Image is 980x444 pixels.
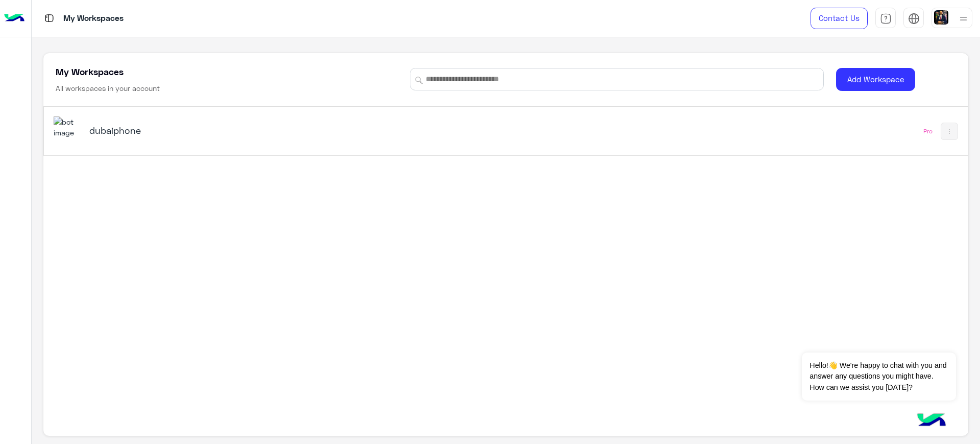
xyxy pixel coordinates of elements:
span: Hello!👋 We're happy to chat with you and answer any questions you might have. How can we assist y... [802,353,955,401]
a: tab [875,8,896,29]
img: tab [908,13,920,25]
img: tab [880,13,892,25]
button: Add Workspace [836,68,915,91]
img: hulul-logo.png [914,403,949,439]
img: userImage [934,10,948,25]
img: Logo [4,8,24,29]
h6: All workspaces in your account [56,83,160,94]
h5: dubaiphone [89,124,415,136]
a: Contact Us [811,8,868,29]
p: My Workspaces [63,12,124,26]
img: tab [43,12,56,25]
img: 1403182699927242 [54,116,81,138]
h5: My Workspaces [56,65,124,78]
div: Pro [923,127,933,135]
img: profile [957,12,970,25]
